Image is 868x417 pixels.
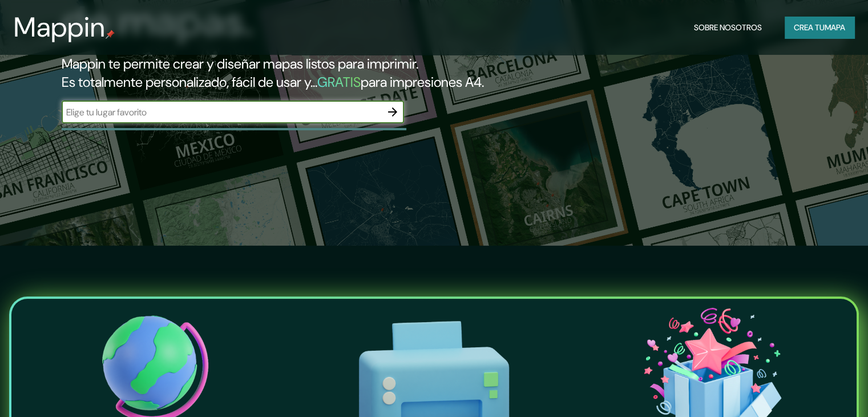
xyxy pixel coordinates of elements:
font: para impresiones A4. [361,73,484,91]
font: Mappin [14,9,106,45]
img: pin de mapeo [106,30,115,39]
input: Elige tu lugar favorito [62,106,381,119]
font: Crea tu [794,22,825,33]
font: Es totalmente personalizado, fácil de usar y... [62,73,317,91]
button: Crea tumapa [785,17,854,38]
font: Sobre nosotros [694,22,762,33]
font: GRATIS [317,73,361,91]
button: Sobre nosotros [689,17,766,38]
font: Mappin te permite crear y diseñar mapas listos para imprimir. [62,55,418,73]
font: mapa [825,22,845,33]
